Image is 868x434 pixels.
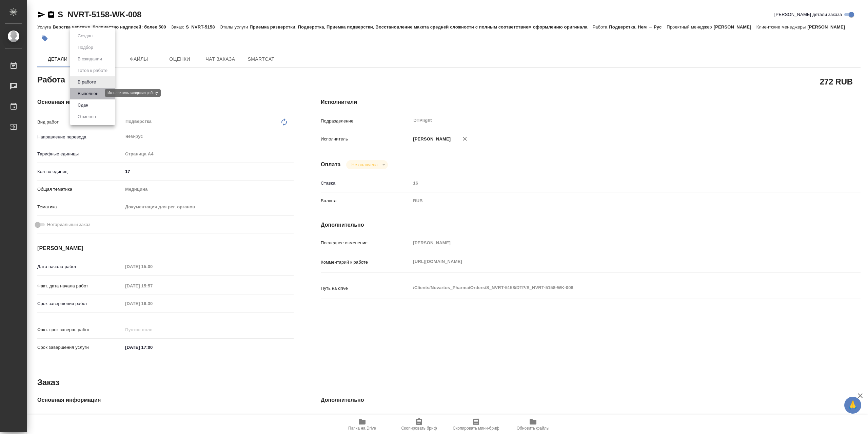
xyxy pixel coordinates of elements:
[76,67,110,74] button: Готов к работе
[76,78,98,86] button: В работе
[76,44,95,51] button: Подбор
[76,113,98,120] button: Отменен
[76,32,95,40] button: Создан
[76,101,90,109] button: Сдан
[76,90,100,97] button: Выполнен
[76,55,104,63] button: В ожидании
